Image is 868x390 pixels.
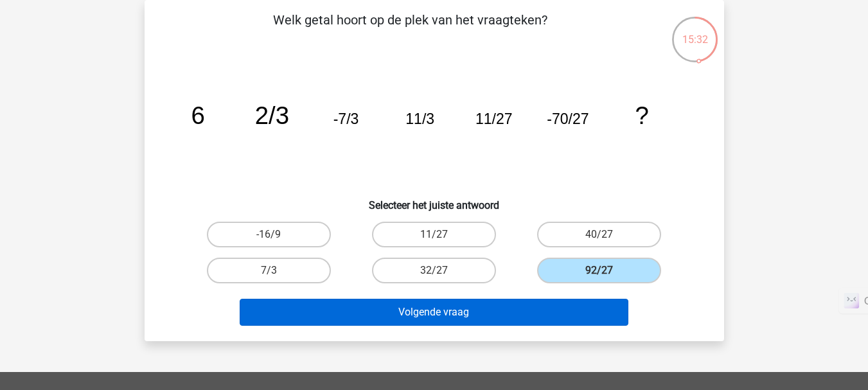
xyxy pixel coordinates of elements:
label: 7/3 [207,258,331,283]
label: -16/9 [207,222,331,247]
p: Welk getal hoort op de plek van het vraagteken? [165,10,655,49]
label: 11/27 [372,222,496,247]
label: 40/27 [537,222,661,247]
label: 32/27 [372,258,496,283]
label: 92/27 [537,258,661,283]
h6: Selecteer het juiste antwoord [165,189,704,211]
tspan: 2/3 [254,102,288,129]
tspan: -7/3 [333,111,359,127]
tspan: ? [635,102,648,129]
button: Volgende vraag [240,299,628,326]
tspan: 11/3 [405,111,434,127]
div: 15:32 [671,15,719,48]
tspan: 11/27 [475,111,513,127]
tspan: 6 [191,102,204,129]
tspan: -70/27 [547,111,589,127]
